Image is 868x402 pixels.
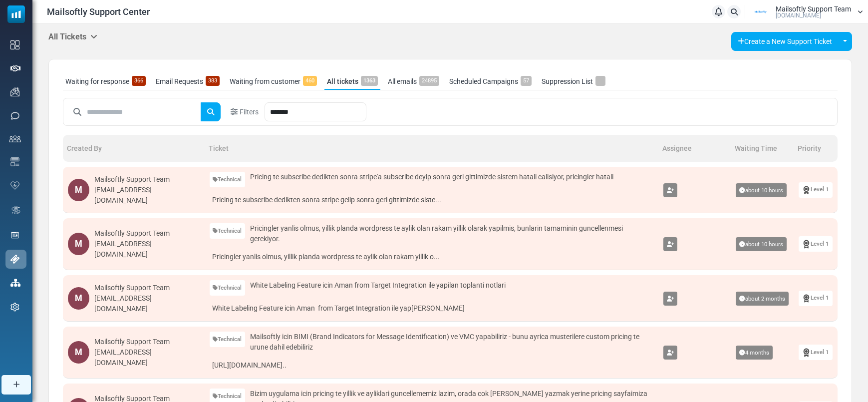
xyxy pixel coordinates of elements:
[799,345,833,360] a: Level 1
[736,346,773,360] span: 4 months
[240,107,259,117] span: Filters
[210,223,246,239] a: Technical
[731,135,794,162] th: Waiting Time
[68,287,89,310] div: M
[210,332,246,347] a: Technical
[10,157,19,166] img: email-templates-icon.svg
[799,182,833,198] a: Level 1
[227,73,319,90] a: Waiting from customer460
[63,73,148,90] a: Waiting for response366
[324,73,380,90] a: All tickets1363
[250,332,653,353] span: Mailsoftly icin BIMI (Brand Indicators for Message Identification) ve VMC yapabiliriz - bunu ayri...
[210,301,654,316] a: White Labeling Feature icin Aman from Target Integration ile yap[PERSON_NAME]
[250,280,506,291] span: White Labeling Feature icin Aman from Target Integration ile yapilan toplanti notlari
[7,5,25,23] img: mailsoftly_icon_blue_white.svg
[206,76,220,86] span: 383
[94,239,200,260] div: [EMAIL_ADDRESS][DOMAIN_NAME]
[94,283,200,293] div: Mailsoftly Support Team
[10,181,19,189] img: domain-health-icon.svg
[736,292,789,306] span: about 2 months
[68,179,89,201] div: M
[94,185,200,206] div: [EMAIL_ADDRESS][DOMAIN_NAME]
[250,223,653,244] span: Pricingler yanlis olmus, yillik planda wordpress te aylik olan rakam yillik olarak yapilmis, bunl...
[539,73,608,90] a: Suppression List
[10,231,19,240] img: landing_pages.svg
[10,205,21,216] img: workflow.svg
[94,337,200,347] div: Mailsoftly Support Team
[447,73,534,90] a: Scheduled Campaigns57
[748,4,863,19] a: User Logo Mailsoftly Support Team [DOMAIN_NAME]
[748,4,773,19] img: User Logo
[776,5,851,12] span: Mailsoftly Support Team
[385,73,442,90] a: All emails24895
[736,183,787,197] span: about 10 hours
[303,76,317,86] span: 460
[94,174,200,185] div: Mailsoftly Support Team
[210,192,654,208] a: Pricing te subscribe dedikten sonra stripe gelip sonra geri gittimizde siste...
[799,236,833,252] a: Level 1
[10,111,19,120] img: sms-icon.png
[521,76,532,86] span: 57
[153,73,222,90] a: Email Requests383
[794,135,838,162] th: Priority
[658,135,731,162] th: Assignee
[210,358,654,373] a: [URL][DOMAIN_NAME]..
[94,347,200,368] div: [EMAIL_ADDRESS][DOMAIN_NAME]
[799,291,833,306] a: Level 1
[731,32,839,51] a: Create a New Support Ticket
[205,135,659,162] th: Ticket
[210,280,246,296] a: Technical
[9,135,21,142] img: contacts-icon.svg
[63,135,205,162] th: Created By
[68,341,89,364] div: M
[210,249,654,265] a: Pricingler yanlis olmus, yillik planda wordpress te aylik olan rakam yillik o...
[210,172,246,187] a: Technical
[776,12,821,18] span: [DOMAIN_NAME]
[132,76,146,86] span: 366
[736,237,787,251] span: about 10 hours
[10,87,19,96] img: campaigns-icon.png
[10,40,19,49] img: dashboard-icon.svg
[250,172,613,182] span: Pricing te subscribe dedikten sonra stripe'a subscribe deyip sonra geri gittimizde sistem hatali ...
[48,32,97,41] h5: All Tickets
[94,228,200,239] div: Mailsoftly Support Team
[47,5,150,18] span: Mailsoftly Support Center
[361,76,378,86] span: 1363
[94,293,200,314] div: [EMAIL_ADDRESS][DOMAIN_NAME]
[419,76,439,86] span: 24895
[68,233,89,255] div: M
[10,255,19,264] img: support-icon-active.svg
[10,303,19,312] img: settings-icon.svg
